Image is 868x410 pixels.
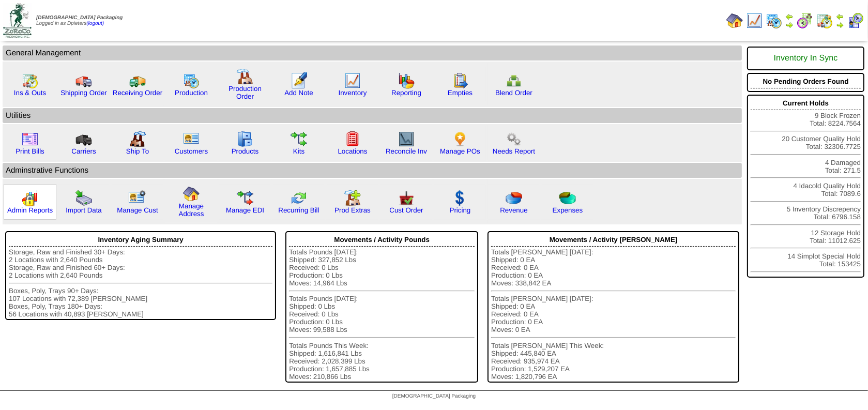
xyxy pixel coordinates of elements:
img: customers.gif [183,131,200,147]
img: calendarinout.gif [22,72,38,89]
a: Empties [448,89,473,97]
a: Products [232,147,259,155]
div: No Pending Orders Found [751,75,861,88]
img: po.png [452,131,468,147]
a: Ship To [126,147,149,155]
a: Print Bills [16,147,44,155]
a: Prod Extras [334,206,371,214]
img: truck.gif [75,72,92,89]
img: calendarinout.gif [816,12,833,29]
a: (logout) [86,21,104,26]
img: cust_order.png [398,190,415,206]
img: line_graph2.gif [398,131,415,147]
a: Reporting [391,89,421,97]
a: Manage Address [179,202,204,218]
a: Pricing [450,206,471,214]
img: workflow.gif [291,131,307,147]
img: line_graph.gif [344,72,361,89]
div: Totals [PERSON_NAME] [DATE]: Shipped: 0 EA Received: 0 EA Production: 0 EA Moves: 338,842 EA Tota... [491,248,736,381]
img: managecust.png [128,190,147,206]
img: arrowleft.gif [836,12,844,21]
a: Import Data [66,206,102,214]
span: Logged in as Dpieters [36,15,123,26]
img: graph.gif [398,72,415,89]
img: zoroco-logo-small.webp [3,3,32,38]
a: Manage EDI [226,206,264,214]
a: Production [175,89,208,97]
img: network.png [506,72,522,89]
a: Add Note [284,89,313,97]
td: Adminstrative Functions [3,163,742,178]
img: cabinet.gif [237,131,253,147]
img: factory.gif [237,68,253,85]
a: Manage POs [440,147,480,155]
img: factory2.gif [129,131,146,147]
img: calendarprod.gif [766,12,782,29]
a: Admin Reports [7,206,53,214]
div: Movements / Activity [PERSON_NAME] [491,233,736,247]
td: Utilities [3,108,742,123]
div: Movements / Activity Pounds [289,233,475,247]
a: Receiving Order [113,89,162,97]
span: [DEMOGRAPHIC_DATA] Packaging [392,393,476,399]
a: Manage Cust [117,206,158,214]
img: workflow.png [506,131,522,147]
a: Cust Order [389,206,423,214]
a: Blend Order [495,89,532,97]
a: Locations [338,147,367,155]
a: Inventory [339,89,367,97]
img: arrowright.gif [785,21,794,29]
a: Recurring Bill [278,206,319,214]
img: workorder.gif [452,72,468,89]
img: graph2.png [22,190,38,206]
div: Inventory In Sync [751,49,861,68]
a: Carriers [71,147,96,155]
img: locations.gif [344,131,361,147]
div: 9 Block Frozen Total: 8224.7564 20 Customer Quality Hold Total: 32306.7725 4 Damaged Total: 271.5... [747,95,864,278]
img: edi.gif [237,190,253,206]
img: dollar.gif [452,190,468,206]
img: home.gif [726,12,743,29]
a: Shipping Order [60,89,107,97]
img: reconcile.gif [291,190,307,206]
img: truck2.gif [129,72,146,89]
img: pie_chart.png [506,190,522,206]
img: calendarcustomer.gif [847,12,864,29]
div: Inventory Aging Summary [9,233,272,247]
div: Storage, Raw and Finished 30+ Days: 2 Locations with 2,640 Pounds Storage, Raw and Finished 60+ D... [9,248,272,318]
div: Totals Pounds [DATE]: Shipped: 327,852 Lbs Received: 0 Lbs Production: 0 Lbs Moves: 14,964 Lbs To... [289,248,475,381]
a: Revenue [500,206,527,214]
a: Kits [293,147,304,155]
img: arrowright.gif [836,21,844,29]
a: Customers [175,147,208,155]
a: Production Order [229,85,262,100]
a: Ins & Outs [14,89,46,97]
img: home.gif [183,186,200,202]
a: Expenses [553,206,583,214]
div: Current Holds [751,97,861,110]
img: prodextras.gif [344,190,361,206]
img: truck3.gif [75,131,92,147]
a: Reconcile Inv [386,147,427,155]
img: calendarprod.gif [183,72,200,89]
td: General Management [3,45,742,60]
a: Needs Report [493,147,535,155]
span: [DEMOGRAPHIC_DATA] Packaging [36,15,123,21]
img: line_graph.gif [746,12,763,29]
img: import.gif [75,190,92,206]
img: arrowleft.gif [785,12,794,21]
img: orders.gif [291,72,307,89]
img: pie_chart2.png [559,190,576,206]
img: invoice2.gif [22,131,38,147]
img: calendarblend.gif [797,12,813,29]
